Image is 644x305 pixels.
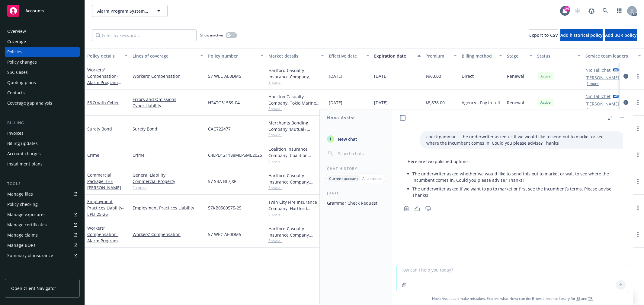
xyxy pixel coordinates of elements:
[7,98,52,108] div: Coverage gap analysis
[7,189,33,199] div: Manage files
[462,53,495,59] div: Billing method
[7,37,26,46] div: Coverage
[564,6,570,11] div: 24
[588,296,593,301] a: TR
[268,159,324,164] span: Show all
[208,152,262,158] span: C4LPD121188MLPSME2025
[325,198,387,208] button: Grammar Check Request
[208,53,257,59] div: Policy number
[87,100,119,105] a: E&O with Cyber
[5,139,80,148] a: Billing updates
[7,78,36,87] div: Quoting plans
[585,53,634,59] div: Service team leaders
[133,73,203,79] a: Workers' Compensation
[7,220,47,230] div: Manage certificates
[5,210,80,219] a: Manage exposures
[11,285,56,291] span: Open Client Navigator
[208,205,242,211] span: 57KB0569575-25
[462,73,474,79] span: Direct
[5,159,80,169] a: Installment plans
[5,88,80,98] a: Contacts
[208,126,231,132] span: CAC722477
[208,99,240,106] span: H24TG31559-04
[425,53,450,59] div: Premium
[5,189,80,199] a: Manage files
[5,251,80,260] a: Summary of insurance
[268,238,324,243] span: Show all
[507,99,524,106] span: Renewal
[85,49,130,63] button: Policy details
[320,166,392,171] div: Chat History
[87,231,124,250] span: - Alarm Program Systems LLC 25-26
[87,73,121,92] span: - Alarm Program Systems LLC
[7,149,41,159] div: Account charges
[426,134,617,146] p: check gammar： the underwriter asked us if we would like to send out to market or see where the in...
[7,210,46,219] div: Manage exposures
[634,204,642,212] a: more
[7,68,28,77] div: SSC Cases
[535,49,583,63] button: Status
[326,49,372,63] button: Effective date
[268,67,324,80] div: Hartford Casualty Insurance Company, Hartford Insurance Group
[87,225,124,250] a: Workers' Compensation
[423,49,459,63] button: Premium
[97,8,149,14] span: Alarm Program Systems, LLC
[87,67,118,92] a: Workers' Compensation
[87,178,124,209] span: - THE [PERSON_NAME] GROUP LLC & ALARM PROGRAM SYSTEMS LLC
[459,49,505,63] button: Billing method
[7,88,25,98] div: Contacts
[374,99,388,106] span: [DATE]
[325,134,387,144] button: New chat
[404,206,409,211] svg: Copy to clipboard
[5,128,80,138] a: Invoices
[605,29,637,41] button: Add BOR policy
[425,73,441,79] span: $963.00
[133,53,197,59] div: Lines of coverage
[5,200,80,209] a: Policy checking
[540,74,552,79] span: Active
[7,241,36,250] div: Manage BORs
[5,181,80,187] div: Tools
[394,292,630,305] span: Nova Assist can make mistakes. Explore what Nova can do: Browse prompt library for and
[372,49,423,63] button: Expiration date
[585,74,619,81] a: [PERSON_NAME]
[560,32,603,38] span: Add historical policy
[7,57,37,67] div: Policy changes
[587,82,599,86] button: 1 more
[587,108,599,112] button: 1 more
[634,178,642,185] a: more
[537,53,574,59] div: Status
[7,251,53,260] div: Summary of insurance
[5,78,80,87] a: Quoting plans
[5,47,80,57] a: Policies
[206,49,266,63] button: Policy number
[7,139,38,148] div: Billing updates
[5,220,80,230] a: Manage certificates
[605,32,637,38] span: Add BOR policy
[5,149,80,159] a: Account charges
[5,27,80,36] a: Overview
[634,231,642,238] a: more
[507,73,524,79] span: Renewal
[329,73,342,79] span: [DATE]
[7,47,22,57] div: Policies
[5,120,80,126] div: Billing
[268,185,324,190] span: Show all
[268,132,324,137] span: Show all
[585,67,610,73] a: Nic Tallichet
[208,178,236,184] span: 57 SBA BL7JXP
[599,5,611,17] a: Search
[133,205,203,211] a: Employment Practices Liability
[268,172,324,185] div: Hartford Casualty Insurance Company, Hartford Insurance Group
[529,29,558,41] button: Export to CSV
[87,199,124,217] a: Employment Practices Liability
[268,120,324,132] div: Merchants Bonding Company (Mutual), Merchants Bonding Company
[268,146,324,159] div: Coalition Insurance Company, Coalition Insurance Solutions (Carrier), CRC Group
[133,96,203,102] a: Errors and Omissions
[585,101,619,107] a: [PERSON_NAME]
[634,151,642,159] a: more
[423,204,433,213] button: Thumbs down
[5,230,80,240] a: Manage claims
[133,178,203,184] a: Commercial Property
[133,231,203,237] a: Workers' Compensation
